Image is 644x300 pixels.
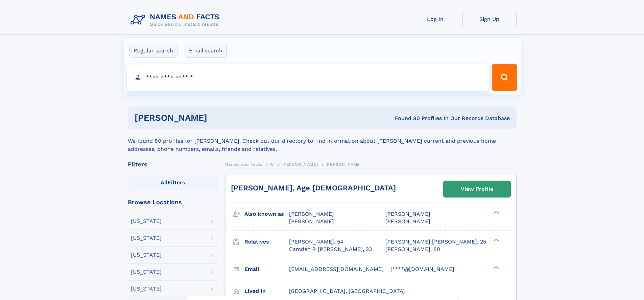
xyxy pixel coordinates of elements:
[131,269,162,275] div: [US_STATE]
[244,285,289,297] h3: Lived in
[282,162,318,167] span: [PERSON_NAME]
[385,246,440,253] a: [PERSON_NAME], 80
[129,44,177,58] label: Regular search
[131,235,162,241] div: [US_STATE]
[385,211,430,217] span: [PERSON_NAME]
[462,11,517,27] a: Sign Up
[131,252,162,258] div: [US_STATE]
[231,184,396,192] a: [PERSON_NAME], Age [DEMOGRAPHIC_DATA]
[128,129,517,153] div: We found 80 profiles for [PERSON_NAME]. Check out our directory to find information about [PERSON...
[461,181,493,197] div: View Profile
[244,208,289,220] h3: Also known as
[161,179,168,186] span: All
[244,236,289,248] h3: Relatives
[492,265,500,270] div: ❯
[289,266,384,272] span: [EMAIL_ADDRESS][DOMAIN_NAME]
[289,218,334,225] span: [PERSON_NAME]
[282,160,318,168] a: [PERSON_NAME]
[289,211,334,217] span: [PERSON_NAME]
[244,263,289,275] h3: Email
[128,11,225,29] img: Logo Names and Facts
[326,162,362,167] span: [PERSON_NAME]
[185,44,227,58] label: Email search
[289,238,343,246] a: [PERSON_NAME], 54
[385,218,430,225] span: [PERSON_NAME]
[301,115,510,122] div: Found 80 Profiles In Our Records Database
[385,238,486,246] a: [PERSON_NAME] [PERSON_NAME], 25
[492,210,500,215] div: ❯
[128,175,218,191] label: Filters
[270,162,274,167] span: W
[270,160,274,168] a: W
[135,114,301,122] h1: [PERSON_NAME]
[131,286,162,292] div: [US_STATE]
[289,288,405,294] span: [GEOGRAPHIC_DATA], [GEOGRAPHIC_DATA]
[492,238,500,242] div: ❯
[128,161,218,167] div: Filters
[444,181,510,197] a: View Profile
[225,160,262,168] a: Names and Facts
[492,64,517,91] button: Search Button
[408,11,462,27] a: Log In
[131,218,162,224] div: [US_STATE]
[289,246,372,253] a: Camden R [PERSON_NAME], 23
[127,64,489,91] input: search input
[128,199,218,205] div: Browse Locations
